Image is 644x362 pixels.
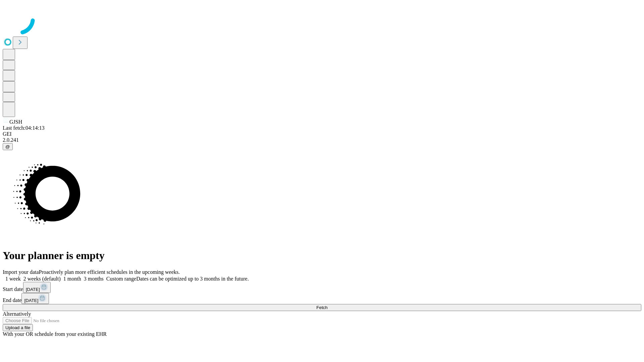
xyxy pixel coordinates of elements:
[3,131,641,137] div: GEI
[9,119,22,125] span: GJSH
[63,276,81,282] span: 1 month
[23,282,51,293] button: [DATE]
[3,282,641,293] div: Start date
[21,293,49,304] button: [DATE]
[3,324,33,331] button: Upload a file
[3,125,45,131] span: Last fetch: 04:14:13
[23,276,61,282] span: 2 weeks (default)
[3,311,31,317] span: Alternatively
[316,305,327,310] span: Fetch
[3,293,641,304] div: End date
[3,143,13,150] button: @
[3,269,39,275] span: Import your data
[3,304,641,311] button: Fetch
[106,276,136,282] span: Custom range
[84,276,104,282] span: 3 months
[3,249,641,262] h1: Your planner is empty
[5,144,10,149] span: @
[3,331,107,337] span: With your OR schedule from your existing EHR
[26,287,40,292] span: [DATE]
[136,276,249,282] span: Dates can be optimized up to 3 months in the future.
[5,276,21,282] span: 1 week
[39,269,180,275] span: Proactively plan more efficient schedules in the upcoming weeks.
[3,137,641,143] div: 2.0.241
[24,298,38,303] span: [DATE]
